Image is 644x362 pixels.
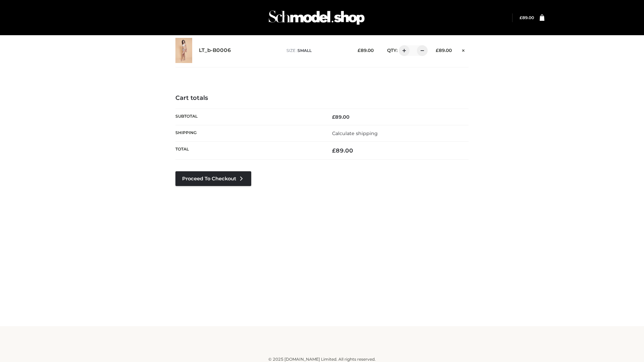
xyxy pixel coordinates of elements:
span: £ [332,114,335,120]
span: SMALL [298,48,312,53]
bdi: 89.00 [332,147,353,154]
a: LT_b-B0006 [199,47,231,54]
span: £ [436,48,439,53]
th: Subtotal [175,109,322,125]
bdi: 89.00 [520,15,534,20]
a: £89.00 [520,15,534,20]
p: size : [286,48,347,54]
bdi: 89.00 [332,114,350,120]
span: £ [332,147,336,154]
th: Shipping [175,125,322,141]
a: Proceed to Checkout [175,171,251,186]
div: QTY: [380,45,425,56]
th: Total [175,142,322,160]
a: Remove this item [459,45,469,54]
bdi: 89.00 [436,48,452,53]
img: Schmodel Admin 964 [266,4,367,31]
span: £ [520,15,522,20]
a: Calculate shipping [332,130,378,136]
span: £ [358,48,361,53]
h4: Cart totals [175,95,469,102]
bdi: 89.00 [358,48,374,53]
